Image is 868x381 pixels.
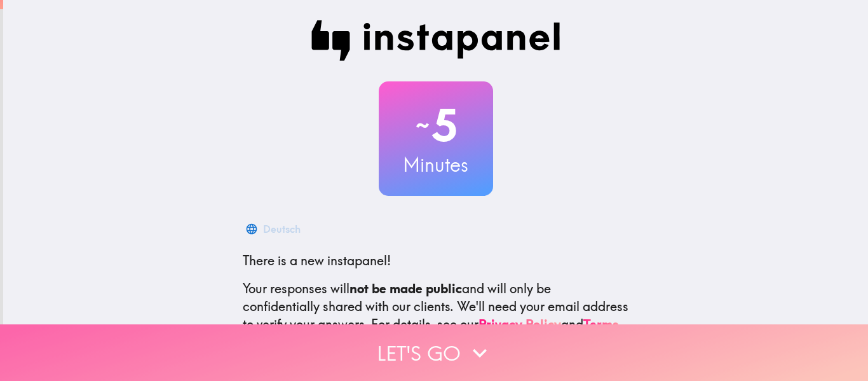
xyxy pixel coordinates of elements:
p: Your responses will and will only be confidentially shared with our clients. We'll need your emai... [243,280,629,333]
span: There is a new instapanel! [243,253,391,268]
button: Deutsch [243,216,306,242]
h3: Minutes [379,151,493,178]
span: ~ [414,106,431,144]
a: Privacy Policy [478,316,561,332]
b: not be made public [349,281,462,296]
img: Instapanel [311,20,560,61]
h2: 5 [379,99,493,151]
a: Terms [583,316,619,332]
div: Deutsch [263,220,301,238]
